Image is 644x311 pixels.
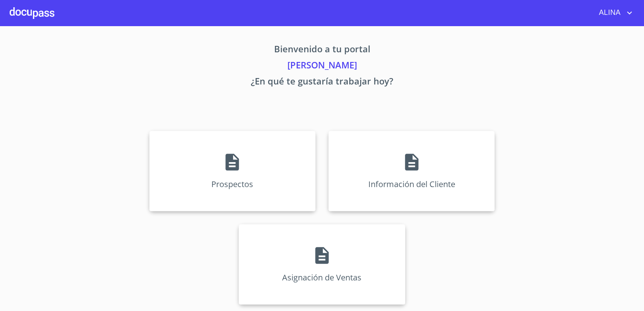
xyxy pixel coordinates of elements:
p: [PERSON_NAME] [74,58,570,74]
p: Prospectos [211,179,253,189]
p: Información del Cliente [368,179,455,189]
p: ¿En qué te gustaría trabajar hoy? [74,74,570,91]
span: ALINA [593,6,625,19]
p: Asignación de Ventas [282,272,361,283]
p: Bienvenido a tu portal [74,42,570,58]
button: account of current user [593,6,634,19]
